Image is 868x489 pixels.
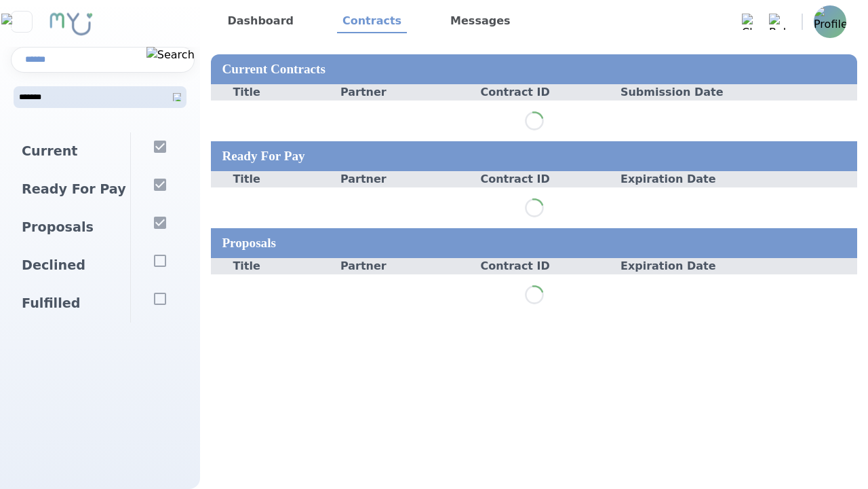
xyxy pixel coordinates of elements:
[211,258,340,274] div: Title
[599,84,728,101] div: Submission Date
[222,10,299,33] a: Dashboard
[340,84,470,101] div: Partner
[11,285,130,323] div: Fulfilled
[340,258,470,274] div: Partner
[469,258,599,274] div: Contract ID
[445,10,515,33] a: Messages
[469,171,599,187] div: Contract ID
[340,171,470,187] div: Partner
[742,14,758,30] img: Chat
[599,258,728,274] div: Expiration Date
[769,14,785,30] img: Bell
[211,228,857,258] div: Proposals
[1,14,41,30] img: Close sidebar
[469,84,599,101] div: Contract ID
[599,171,728,187] div: Expiration Date
[337,10,407,33] a: Contracts
[11,132,130,170] div: Current
[211,84,340,101] div: Title
[211,141,857,171] div: Ready For Pay
[814,5,846,38] img: Profile
[11,209,130,247] div: Proposals
[211,54,857,84] div: Current Contracts
[11,247,130,285] div: Declined
[211,171,340,187] div: Title
[11,170,130,209] div: Ready For Pay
